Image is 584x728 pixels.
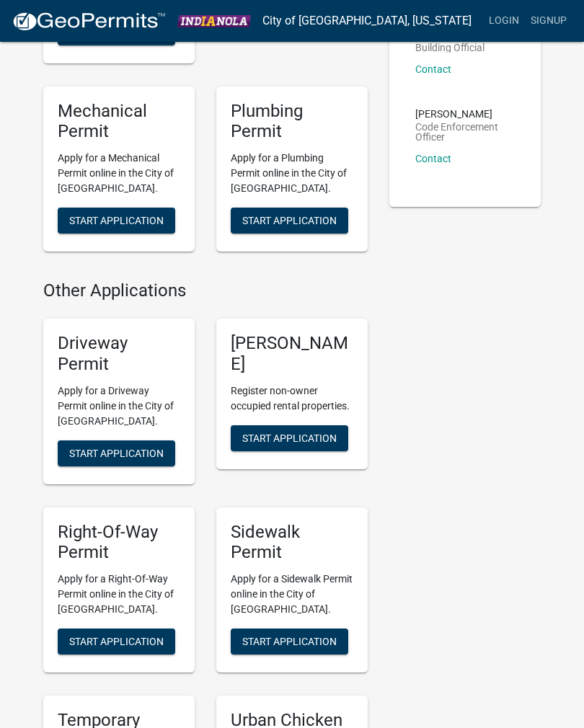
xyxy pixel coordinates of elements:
[58,572,180,617] p: Apply for a Right-Of-Way Permit online in the City of [GEOGRAPHIC_DATA].
[58,629,175,654] button: Start Application
[242,636,337,647] span: Start Application
[231,101,353,143] h5: Plumbing Permit
[58,440,175,466] button: Start Application
[231,629,348,654] button: Start Application
[231,522,353,564] h5: Sidewalk Permit
[58,208,175,234] button: Start Application
[415,63,451,75] a: Contact
[58,101,180,143] h5: Mechanical Permit
[231,151,353,196] p: Apply for a Plumbing Permit online in the City of [GEOGRAPHIC_DATA].
[525,7,572,35] a: Signup
[58,151,180,196] p: Apply for a Mechanical Permit online in the City of [GEOGRAPHIC_DATA].
[231,208,348,234] button: Start Application
[69,215,164,226] span: Start Application
[58,333,180,375] h5: Driveway Permit
[58,19,175,45] button: Start Application
[58,383,180,429] p: Apply for a Driveway Permit online in the City of [GEOGRAPHIC_DATA].
[231,425,348,451] button: Start Application
[415,122,515,142] p: Code Enforcement Officer
[231,383,353,414] p: Register non-owner occupied rental properties.
[415,43,492,53] p: Building Official
[69,636,164,647] span: Start Application
[231,333,353,375] h5: [PERSON_NAME]
[43,280,368,301] h4: Other Applications
[242,432,337,443] span: Start Application
[415,153,451,164] a: Contact
[262,9,472,33] a: City of [GEOGRAPHIC_DATA], [US_STATE]
[415,109,515,119] p: [PERSON_NAME]
[231,572,353,617] p: Apply for a Sidewalk Permit online in the City of [GEOGRAPHIC_DATA].
[483,7,525,35] a: Login
[242,215,337,226] span: Start Application
[69,447,164,458] span: Start Application
[177,15,251,28] img: City of Indianola, Iowa
[58,522,180,564] h5: Right-Of-Way Permit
